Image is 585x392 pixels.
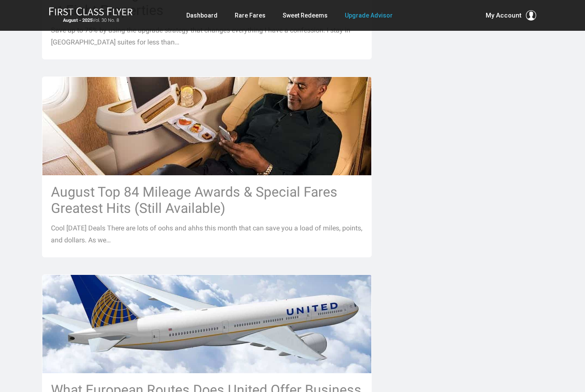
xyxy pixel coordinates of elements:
[49,18,133,24] small: Vol. 30 No. 8
[51,184,363,216] h3: August Top 84 Mileage Awards & Special Fares Greatest Hits (Still Available)
[235,8,266,23] a: Rare Fares
[486,10,536,21] button: My Account
[486,10,522,21] span: My Account
[63,18,93,23] strong: August - 2025
[186,8,218,23] a: Dashboard
[51,222,363,246] p: Cool [DATE] Deals There are lots of oohs and ahhs this month that can save you a load of miles, p...
[42,77,372,257] a: August Top 84 Mileage Awards & Special Fares Greatest Hits (Still Available) Cool [DATE] Deals Th...
[51,24,363,48] p: Save up to 75% by using the upgrade strategy that changes everything I have a confession. I stay ...
[49,7,133,24] a: First Class FlyerAugust - 2025Vol. 30 No. 8
[283,8,328,23] a: Sweet Redeems
[345,8,393,23] a: Upgrade Advisor
[49,7,133,16] img: First Class Flyer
